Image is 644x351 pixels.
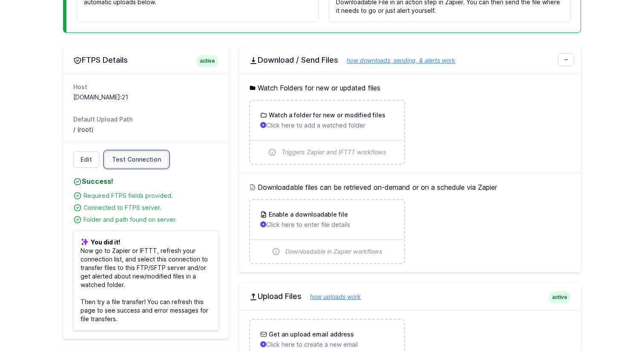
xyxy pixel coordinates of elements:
span: Triggers Zapier and IFTTT workflows [282,148,386,157]
dt: Host [73,83,218,91]
span: active [196,55,218,67]
h3: Enable a downloadable file [267,210,348,219]
dd: [DOMAIN_NAME]:21 [73,93,218,102]
a: Edit [73,151,99,168]
p: Click here to create a new email [260,340,394,349]
h5: Watch Folders for new or updated files [249,83,571,93]
div: Connected to FTPS server. [83,203,218,212]
a: how downloads, sending, & alerts work [338,57,455,64]
p: Click here to add a watched folder [260,121,394,130]
h2: Download / Send Files [249,55,571,65]
p: Click here to enter file details [260,220,394,229]
h5: Downloadable files can be retrieved on-demand or on a schedule via Zapier [249,182,571,192]
h2: FTPS Details [73,55,218,65]
h3: Watch a folder for new or modified files [267,111,385,119]
div: Folder and path found on server. [83,215,218,224]
p: Now go to Zapier or IFTTT, refresh your connection list, and select this connection to transfer f... [73,231,218,331]
dt: Default Upload Path [73,115,218,124]
span: Test Connection [112,155,161,164]
h2: Upload Files [249,291,571,302]
iframe: Drift Widget Chat Controller [601,308,634,341]
dd: / (root) [73,125,218,134]
a: how uploads work [302,293,361,300]
h3: Get an upload email address [267,330,354,339]
h4: Success! [73,176,218,186]
a: Test Connection [105,151,168,168]
div: Required FTPS fields provided. [83,191,218,200]
span: Downloadable in Zapier workflows [285,247,382,256]
b: You did it! [91,238,120,246]
a: Enable a downloadable file Click here to enter file details Downloadable in Zapier workflows [250,200,404,263]
span: active [549,291,571,303]
a: Watch a folder for new or modified files Click here to add a watched folder Triggers Zapier and I... [250,101,404,164]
